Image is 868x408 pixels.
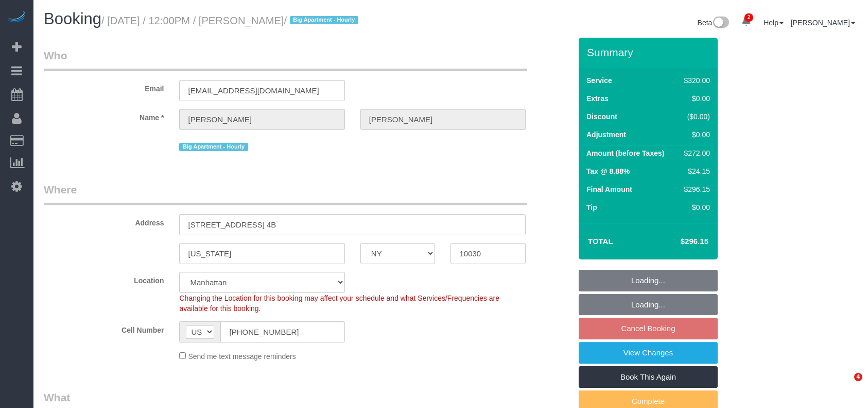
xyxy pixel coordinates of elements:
label: Location [36,272,171,286]
small: / [DATE] / 12:00PM / [PERSON_NAME] [101,15,361,26]
label: Cell Number [36,321,171,335]
label: Discount [586,111,617,122]
span: Send me text message reminders [188,352,296,361]
h4: $296.15 [650,237,708,246]
label: Name * [36,109,171,123]
div: $24.15 [680,166,710,176]
label: Service [586,75,612,86]
span: Changing the Location for this booking may affect your schedule and what Services/Frequencies are... [179,294,499,313]
div: ($0.00) [680,111,710,122]
div: $0.00 [680,93,710,104]
span: Booking [44,10,101,28]
div: $320.00 [680,75,710,86]
span: Big Apartment - Hourly [290,16,358,24]
span: 2 [744,13,753,22]
legend: Where [44,182,527,205]
a: Beta [698,19,730,27]
input: Last Name [360,109,526,130]
input: City [179,243,344,264]
label: Adjustment [586,129,626,140]
div: $296.15 [680,184,710,194]
legend: Who [44,48,527,71]
iframe: Intercom live chat [833,373,858,398]
a: Help [763,19,784,27]
span: / [284,15,361,26]
label: Tax @ 8.88% [586,166,630,176]
div: $0.00 [680,129,710,140]
div: $272.00 [680,148,710,158]
strong: Total [588,237,613,246]
label: Final Amount [586,184,632,194]
label: Extras [586,93,609,104]
h3: Summary [587,46,713,58]
label: Address [36,214,171,228]
input: Email [179,80,344,101]
label: Amount (before Taxes) [586,148,664,158]
input: First Name [179,109,344,130]
span: 4 [854,373,862,381]
img: New interface [712,17,729,30]
span: Big Apartment - Hourly [179,143,248,151]
div: $0.00 [680,202,710,213]
label: Email [36,80,171,94]
a: [PERSON_NAME] [791,19,855,27]
img: Automaid Logo [6,10,27,25]
input: Cell Number [220,321,344,342]
a: View Changes [579,342,718,364]
label: Tip [586,202,597,213]
a: Book This Again [579,366,718,388]
a: 2 [736,10,756,33]
input: Zip Code [450,243,526,264]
